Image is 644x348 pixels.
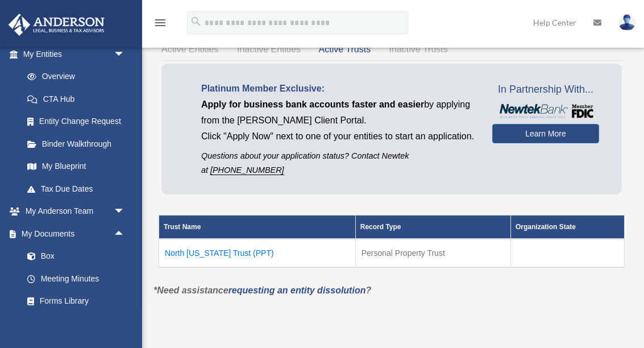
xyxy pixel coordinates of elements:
[498,104,593,118] img: NewtekBankLogoSM.png
[355,216,510,239] th: Record Type
[159,216,356,239] th: Trust Name
[114,222,136,246] span: arrow_drop_up
[16,290,142,313] a: Forms Library
[8,43,136,65] a: My Entitiesarrow_drop_down
[16,245,142,268] a: Box
[492,124,599,143] a: Learn More
[618,14,635,31] img: User Pic
[237,44,301,54] span: Inactive Entities
[5,14,108,36] img: Anderson Advisors Platinum Portal
[16,132,136,155] a: Binder Walkthrough
[159,239,356,267] td: North [US_STATE] Trust (PPT)
[8,200,142,223] a: My Anderson Teamarrow_drop_down
[114,43,136,66] span: arrow_drop_down
[161,44,218,54] span: Active Entities
[389,44,448,54] span: Inactive Trusts
[201,100,424,109] span: Apply for business bank accounts faster and easier
[510,216,624,239] th: Organization State
[8,222,142,245] a: My Documentsarrow_drop_up
[16,267,142,290] a: Meeting Minutes
[355,239,510,267] td: Personal Property Trust
[153,285,371,295] em: *Need assistance ?
[492,81,599,99] span: In Partnership With...
[228,285,366,295] a: requesting an entity dissolution
[114,200,136,223] span: arrow_drop_down
[16,155,136,178] a: My Blueprint
[16,88,136,110] a: CTA Hub
[153,20,167,30] a: menu
[319,44,371,54] span: Active Trusts
[201,129,475,144] p: Click "Apply Now" next to one of your entities to start an application.
[190,15,202,28] i: search
[16,65,131,88] a: Overview
[201,81,475,97] p: Platinum Member Exclusive:
[16,177,136,200] a: Tax Due Dates
[16,110,136,133] a: Entity Change Request
[201,149,475,177] p: Questions about your application status? Contact Newtek at
[153,16,167,30] i: menu
[201,97,475,129] p: by applying from the [PERSON_NAME] Client Portal.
